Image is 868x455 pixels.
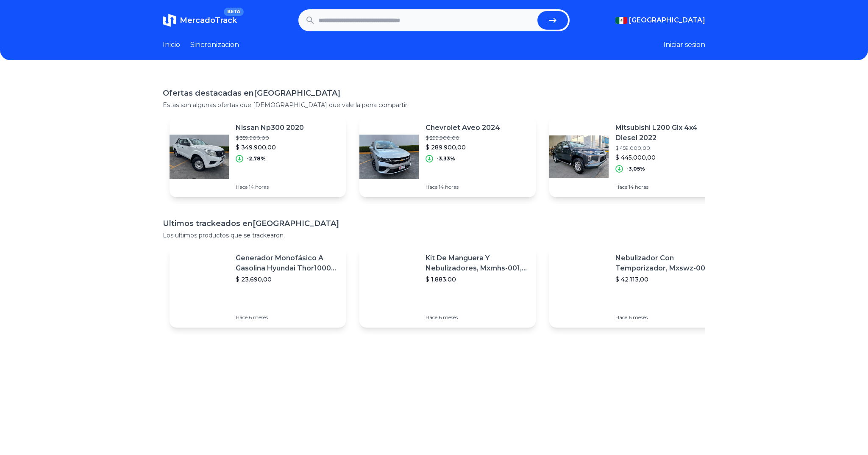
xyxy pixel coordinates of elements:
h1: Ultimos trackeados en [GEOGRAPHIC_DATA] [163,218,705,229]
a: Featured imageNissan Np300 2020$ 359.900,00$ 349.900,00-2,78%Hace 14 horas [170,116,346,197]
p: Hace 14 horas [236,184,304,190]
a: Featured imageKit De Manguera Y Nebulizadores, Mxmhs-001, 6m, 6 Tees, 8 Bo$ 1.883,00Hace 6 meses [359,246,536,328]
p: Hace 6 meses [236,314,339,321]
p: Nebulizador Con Temporizador, Mxswz-009, 50m, 40 Boquillas [615,253,719,273]
h1: Ofertas destacadas en [GEOGRAPHIC_DATA] [163,87,705,99]
span: MercadoTrack [180,16,237,25]
p: Hace 6 meses [426,314,529,321]
p: Nissan Np300 2020 [236,123,304,133]
p: $ 289.900,00 [426,143,500,152]
a: Featured imageMitsubishi L200 Glx 4x4 Diesel 2022$ 459.000,00$ 445.000,00-3,05%Hace 14 horas [549,116,726,197]
p: $ 359.900,00 [236,135,304,141]
p: $ 445.000,00 [615,153,719,162]
p: Los ultimos productos que se trackearon. [163,231,705,240]
p: Chevrolet Aveo 2024 [426,123,500,133]
p: Estas son algunas ofertas que [DEMOGRAPHIC_DATA] que vale la pena compartir. [163,101,705,109]
button: Iniciar sesion [663,40,705,50]
img: Mexico [615,17,627,24]
p: -2,78% [247,155,266,162]
img: Featured image [359,127,419,186]
img: Featured image [549,257,609,317]
a: Featured imageNebulizador Con Temporizador, Mxswz-009, 50m, 40 Boquillas$ 42.113,00Hace 6 meses [549,246,726,328]
p: -3,05% [626,165,645,172]
img: Featured image [170,257,229,317]
p: $ 349.900,00 [236,143,304,152]
p: Kit De Manguera Y Nebulizadores, Mxmhs-001, 6m, 6 Tees, 8 Bo [426,253,529,273]
a: Featured imageGenerador Monofásico A Gasolina Hyundai Thor10000 P 11.5 Kw$ 23.690,00Hace 6 meses [170,246,346,328]
span: [GEOGRAPHIC_DATA] [629,15,705,25]
span: BETA [224,8,244,16]
a: MercadoTrackBETA [163,14,237,27]
p: Mitsubishi L200 Glx 4x4 Diesel 2022 [615,123,719,143]
p: $ 23.690,00 [236,275,339,284]
a: Sincronizacion [190,40,239,50]
a: Featured imageChevrolet Aveo 2024$ 299.900,00$ 289.900,00-3,33%Hace 14 horas [359,116,536,197]
p: $ 459.000,00 [615,145,719,152]
a: Inicio [163,40,180,50]
img: Featured image [170,127,229,186]
img: Featured image [359,257,419,317]
p: $ 299.900,00 [426,135,500,141]
p: Generador Monofásico A Gasolina Hyundai Thor10000 P 11.5 Kw [236,253,339,273]
p: Hace 14 horas [615,184,719,190]
p: Hace 6 meses [615,314,719,321]
p: Hace 14 horas [426,184,500,190]
img: MercadoTrack [163,14,176,27]
button: [GEOGRAPHIC_DATA] [615,15,705,25]
p: -3,33% [437,155,455,162]
img: Featured image [549,127,609,186]
p: $ 1.883,00 [426,275,529,284]
p: $ 42.113,00 [615,275,719,284]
